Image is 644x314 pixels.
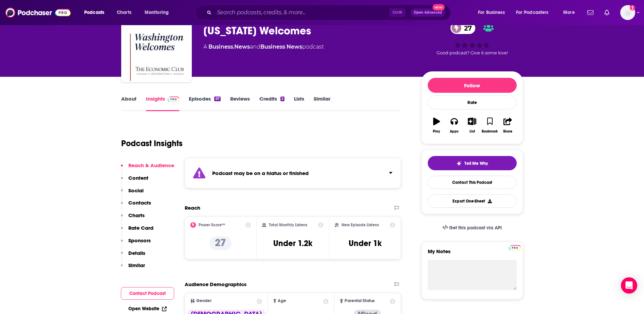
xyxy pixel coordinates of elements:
span: Ctrl K [389,8,405,17]
button: open menu [140,7,178,18]
button: Charts [121,212,145,225]
span: Tell Me Why [464,161,488,166]
p: Rate Card [128,225,153,231]
button: Play [428,113,445,138]
button: Details [121,250,145,262]
div: Bookmark [482,129,498,134]
span: Parental Status [345,299,375,303]
a: Credits2 [259,95,284,111]
span: Gender [196,299,211,303]
section: Click to expand status details [185,158,401,188]
a: Similar [314,95,330,111]
img: tell me why sparkle [456,161,462,166]
a: Reviews [230,95,250,111]
h1: Podcast Insights [121,138,183,149]
svg: Add a profile image [630,5,635,11]
span: Good podcast? Give it some love! [437,50,508,55]
a: Open Website [128,306,167,312]
span: For Business [478,8,505,17]
a: Show notifications dropdown [585,7,596,18]
img: Podchaser Pro [509,245,521,250]
div: Search podcasts, credits, & more... [202,5,457,20]
a: Get this podcast via API [437,220,508,236]
img: Washington Welcomes [123,13,190,81]
button: Content [121,175,148,187]
p: Charts [128,212,145,219]
button: Bookmark [481,113,499,138]
span: Charts [117,8,131,17]
button: Reach & Audience [121,162,174,175]
h3: Under 1.2k [273,238,312,248]
h2: Reach [185,205,200,211]
span: Monitoring [145,8,169,17]
div: List [470,129,475,134]
p: Reach & Audience [128,162,174,169]
h2: New Episode Listens [342,223,379,227]
a: Lists [294,95,304,111]
a: Contact This Podcast [428,176,517,189]
a: Episodes67 [189,95,220,111]
div: Play [433,129,440,134]
img: User Profile [620,5,635,20]
button: open menu [473,7,513,18]
div: 27Good podcast? Give it some love! [421,18,523,60]
img: Podchaser Pro [168,97,180,102]
h3: Under 1k [349,238,382,248]
button: open menu [512,7,558,18]
a: News [234,43,250,50]
div: Rate [428,95,517,109]
button: open menu [79,7,113,18]
button: List [463,113,481,138]
div: A podcast [203,43,324,51]
div: Share [503,129,512,134]
button: Show profile menu [620,5,635,20]
button: Follow [428,78,517,93]
a: Show notifications dropdown [602,7,612,18]
button: Contacts [121,199,151,212]
p: 27 [209,237,232,250]
a: Charts [112,7,135,18]
h2: Power Score™ [199,223,225,227]
h2: Total Monthly Listens [269,223,307,227]
button: Contact Podcast [121,287,174,300]
button: Rate Card [121,225,153,237]
p: Sponsors [128,237,151,244]
div: 2 [280,97,284,101]
button: Apps [445,113,463,138]
span: Podcasts [84,8,104,17]
button: Export One-Sheet [428,194,517,208]
button: Sponsors [121,237,151,250]
div: Apps [450,129,459,134]
a: Business [208,43,233,50]
p: Contacts [128,199,151,206]
button: Share [499,113,516,138]
button: open menu [558,7,583,18]
div: Open Intercom Messenger [621,277,637,294]
span: Logged in as WE_Broadcast [620,5,635,20]
h2: Audience Demographics [185,281,246,287]
span: , [233,43,234,50]
span: Get this podcast via API [449,225,502,231]
div: 67 [214,97,220,101]
p: Similar [128,262,145,268]
input: Search podcasts, credits, & more... [214,7,389,18]
a: 27 [450,22,475,34]
strong: Podcast may be on a hiatus or finished [212,170,309,176]
span: 27 [457,22,475,34]
span: and [250,43,260,50]
button: Similar [121,262,145,275]
span: For Podcasters [516,8,549,17]
a: InsightsPodchaser Pro [146,95,180,111]
img: Podchaser - Follow, Share and Rate Podcasts [5,6,71,19]
span: Age [278,299,286,303]
button: tell me why sparkleTell Me Why [428,156,517,170]
button: Social [121,187,144,200]
p: Content [128,175,148,181]
span: New [433,4,445,11]
p: Social [128,187,144,194]
a: About [121,95,136,111]
p: Details [128,250,145,256]
a: Business News [260,43,302,50]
